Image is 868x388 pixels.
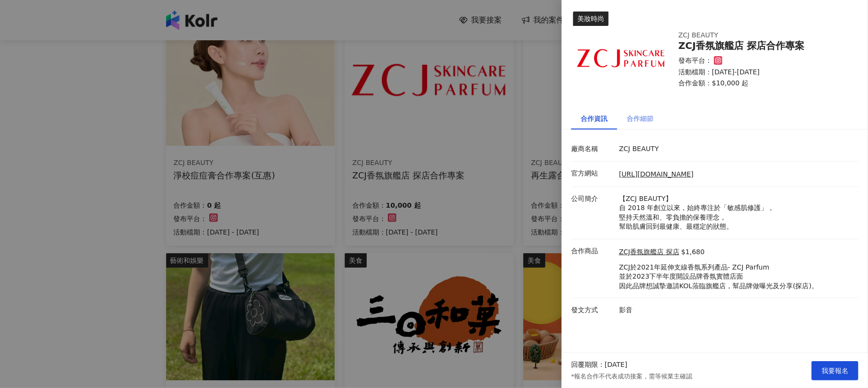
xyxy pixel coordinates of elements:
p: 合作商品 [571,247,614,256]
p: 回覆期限：[DATE] [571,360,627,370]
p: 合作金額： $10,000 起 [678,79,847,88]
a: ZCJ香氛旗艦店 探店 [619,247,679,257]
div: ZCJ香氛旗艦店 探店合作專案 [678,40,847,51]
a: [URL][DOMAIN_NAME] [619,170,694,178]
p: $1,680 [681,247,705,257]
div: 合作細節 [627,113,654,124]
img: ZCJ香氛旗艦店 探店 [573,12,669,107]
p: ZCJ於2021年延伸支線香氛系列產品- ZCJ Parfum 並於2023下半年度開設品牌香氛實體店面 因此品牌想誠摯邀請KOL蒞臨旗艦店，幫品牌做曝光及分享(探店)。 [619,263,818,291]
p: ZCJ BEAUTY [619,144,854,154]
p: 發文方式 [571,306,614,315]
p: 廠商名稱 [571,144,614,154]
p: 公司簡介 [571,194,614,204]
p: 影音 [619,306,854,315]
p: 活動檔期：[DATE]-[DATE] [678,68,847,77]
p: *報名合作不代表成功接案，需等候業主確認 [571,372,693,381]
button: 我要報名 [812,361,858,380]
div: 美妝時尚 [573,12,609,26]
p: 官方網站 [571,169,614,178]
p: 【ZCJ BEAUTY】 自 2018 年創立以來，始終專注於「敏感肌修護」， 堅持天然溫和、零負擔的保養理念， 幫助肌膚回到最健康、最穩定的狀態。 [619,194,854,232]
p: 發布平台： [678,56,712,66]
div: 合作資訊 [581,113,608,124]
span: 我要報名 [822,367,848,375]
div: ZCJ BEAUTY [678,31,832,40]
